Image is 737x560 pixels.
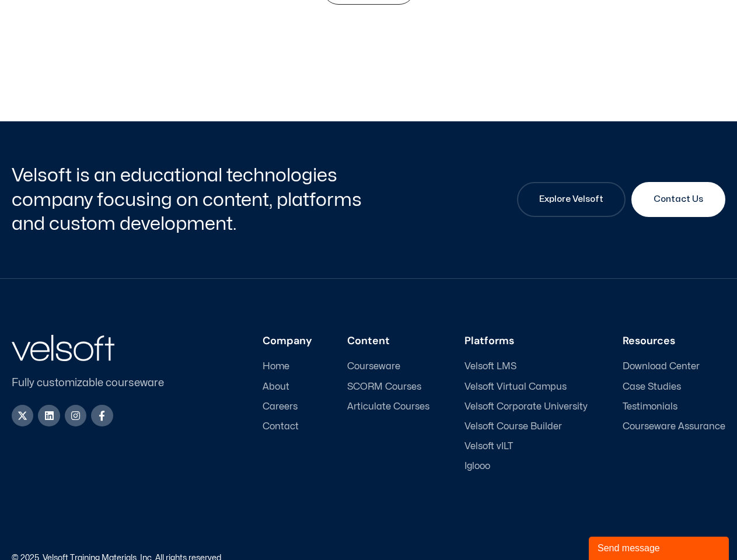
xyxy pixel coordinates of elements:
a: Testimonials [623,401,725,412]
a: Download Center [623,361,725,372]
span: Velsoft LMS [464,361,516,372]
span: Home [263,361,289,372]
a: Velsoft vILT [464,441,588,452]
span: Testimonials [623,401,677,412]
a: Case Studies [623,381,725,393]
a: Home [263,361,312,372]
a: Contact [263,421,312,432]
p: Fully customizable courseware [12,375,183,391]
span: Explore Velsoft [539,192,603,206]
a: Courseware Assurance [623,421,725,432]
span: Velsoft Virtual Campus [464,381,567,393]
a: Careers [263,401,312,412]
h3: Platforms [464,335,588,348]
span: Case Studies [623,381,681,393]
span: Careers [263,401,298,412]
h2: Velsoft is an educational technologies company focusing on content, platforms and custom developm... [12,163,366,236]
h3: Resources [623,335,725,348]
span: Courseware [347,361,400,372]
span: Contact Us [654,192,703,206]
a: Contact Us [631,182,725,217]
span: SCORM Courses [347,381,421,393]
a: Iglooo [464,461,588,472]
span: About [263,381,289,393]
iframe: chat widget [589,534,731,560]
a: Explore Velsoft [517,182,626,217]
a: About [263,381,312,393]
a: Velsoft Course Builder [464,421,588,432]
h3: Company [263,335,312,348]
span: Velsoft vILT [464,441,513,452]
a: Velsoft Corporate University [464,401,588,412]
a: SCORM Courses [347,381,429,393]
a: Velsoft LMS [464,361,588,372]
h3: Content [347,335,429,348]
a: Courseware [347,361,429,372]
a: Velsoft Virtual Campus [464,381,588,393]
span: Iglooo [464,461,490,472]
span: Contact [263,421,299,432]
span: Download Center [623,361,700,372]
a: Articulate Courses [347,401,429,412]
span: Velsoft Course Builder [464,421,562,432]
